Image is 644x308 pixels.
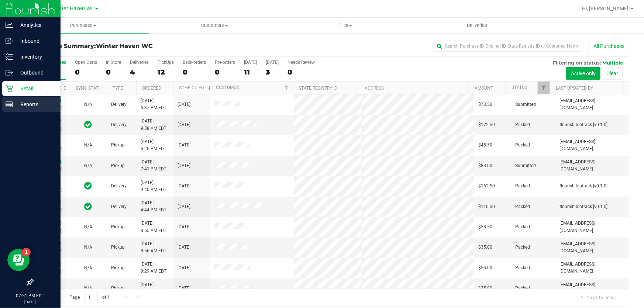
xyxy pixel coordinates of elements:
[178,203,190,210] span: [DATE]
[457,22,497,29] span: Deliveries
[178,121,190,128] span: [DATE]
[84,264,92,271] button: N/A
[3,299,57,305] p: [DATE]
[106,60,121,65] div: In Store
[141,179,166,193] span: [DATE] 9:40 AM EDT
[18,18,149,33] a: Purchases
[266,60,279,65] div: [DATE]
[111,142,125,149] span: Pickup
[111,121,127,128] span: Delivery
[52,6,94,12] span: Winter Haven WC
[84,245,92,250] span: Not Applicable
[85,292,98,303] input: 1
[478,264,492,271] span: $55.00
[280,22,411,29] span: Tills
[141,97,166,111] span: [DATE] 6:37 PM EDT
[478,101,492,108] span: $73.50
[158,60,174,65] div: PickUps
[13,52,57,61] p: Inventory
[106,68,121,76] div: 0
[478,285,492,292] span: $35.00
[130,60,149,65] div: Deliveries
[84,265,92,270] span: Not Applicable
[84,224,92,231] button: N/A
[559,183,607,190] span: flourish-biotrack [v0.1.0]
[515,244,530,251] span: Packed
[111,162,125,169] span: Pickup
[96,42,153,49] span: Winter Haven WC
[113,86,123,91] a: Type
[515,203,530,210] span: Packed
[84,142,92,149] button: N/A
[85,181,92,191] span: In Sync
[75,60,97,65] div: Open Carts
[13,100,57,109] p: Reports
[589,40,629,52] button: All Purchases
[602,60,623,66] span: Multiple
[178,264,190,271] span: [DATE]
[566,67,600,80] button: Active only
[141,240,166,255] span: [DATE] 8:56 AM EDT
[178,142,190,149] span: [DATE]
[515,162,536,169] span: Submitted
[553,60,601,66] span: Filtering on status:
[18,22,149,29] span: Purchases
[411,18,543,33] a: Deliveries
[478,162,492,169] span: $88.00
[141,200,166,214] span: [DATE] 4:44 PM EDT
[84,142,92,148] span: Not Applicable
[32,43,231,49] h3: Purchase Summary:
[141,261,166,275] span: [DATE] 9:29 AM EDT
[515,264,530,271] span: Packed
[13,21,57,30] p: Analytics
[158,68,174,76] div: 12
[84,285,92,292] button: N/A
[515,121,530,128] span: Packed
[299,86,337,91] a: State Registry ID
[6,101,13,108] inline-svg: Reports
[75,68,97,76] div: 0
[111,224,125,231] span: Pickup
[478,244,492,251] span: $35.00
[512,85,527,90] a: Status
[84,162,92,169] button: N/A
[215,60,235,65] div: Pre-orders
[478,203,495,210] span: $110.00
[559,240,624,255] span: [EMAIL_ADDRESS][DOMAIN_NAME]
[84,285,92,291] span: Not Applicable
[559,203,607,210] span: flourish-biotrack [v0.1.0]
[538,82,550,94] a: Filter
[76,86,104,91] a: Sync Status
[130,68,149,76] div: 4
[149,18,280,33] a: Customers
[141,159,166,173] span: [DATE] 7:41 PM EDT
[63,292,116,303] span: Page of 1
[111,203,127,210] span: Delivery
[244,68,257,76] div: 11
[266,68,279,76] div: 3
[141,220,166,234] span: [DATE] 8:55 AM EDT
[183,60,206,65] div: Back-orders
[559,220,624,234] span: [EMAIL_ADDRESS][DOMAIN_NAME]
[111,285,125,292] span: Pickup
[515,285,530,292] span: Packed
[475,86,493,91] a: Amount
[359,82,469,94] th: Address
[575,292,621,303] span: 1 - 15 of 15 items
[111,183,127,190] span: Delivery
[178,285,190,292] span: [DATE]
[141,118,166,132] span: [DATE] 9:38 AM EDT
[13,84,57,93] p: Retail
[559,159,624,173] span: [EMAIL_ADDRESS][DOMAIN_NAME]
[280,18,411,33] a: Tills
[559,97,624,111] span: [EMAIL_ADDRESS][DOMAIN_NAME]
[178,244,190,251] span: [DATE]
[478,183,495,190] span: $162.50
[602,67,623,80] button: Clear
[85,120,92,130] span: In Sync
[478,121,495,128] span: $172.50
[515,224,530,231] span: Packed
[6,53,13,60] inline-svg: Inventory
[178,224,190,231] span: [DATE]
